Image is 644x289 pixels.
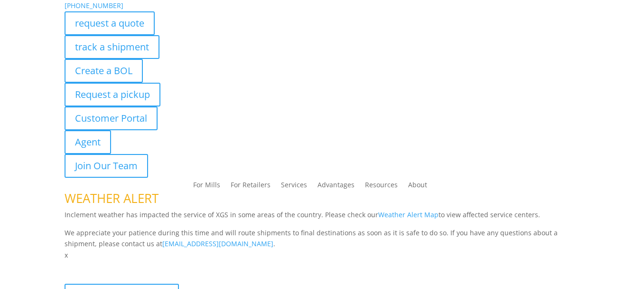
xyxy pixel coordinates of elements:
[162,239,273,248] a: [EMAIL_ADDRESS][DOMAIN_NAME]
[65,1,123,10] a: [PHONE_NUMBER]
[231,182,271,192] a: For Retailers
[365,182,398,192] a: Resources
[65,261,580,284] p: XGS Distribution Network
[65,190,159,207] span: WEATHER ALERT
[65,83,160,106] a: Request a pickup
[65,106,158,130] a: Customer Portal
[65,209,580,227] p: Inclement weather has impacted the service of XGS in some areas of the country. Please check our ...
[65,154,148,178] a: Join Our Team
[317,182,355,192] a: Advantages
[65,11,155,35] a: request a quote
[65,130,111,154] a: Agent
[281,182,307,192] a: Services
[65,35,159,59] a: track a shipment
[65,227,580,250] p: We appreciate your patience during this time and will route shipments to final destinations as so...
[408,182,427,192] a: About
[65,250,580,261] p: x
[65,59,143,83] a: Create a BOL
[193,182,220,192] a: For Mills
[378,210,439,219] a: Weather Alert Map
